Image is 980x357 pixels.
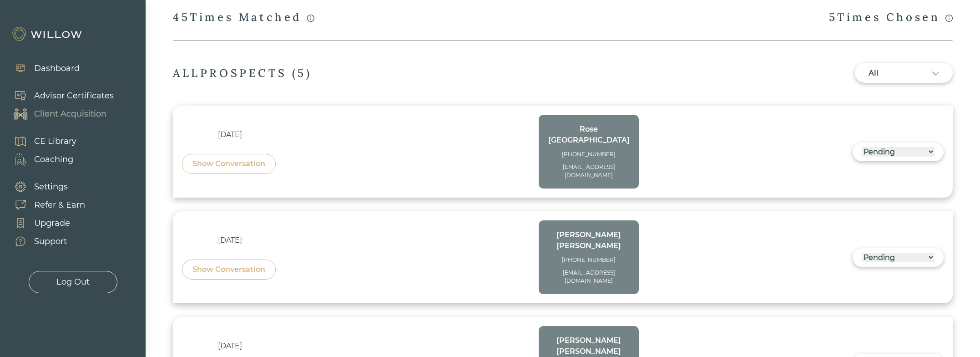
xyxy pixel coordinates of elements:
[548,124,630,146] div: Rose [GEOGRAPHIC_DATA]
[5,59,80,77] a: Dashboard
[5,214,85,232] a: Upgrade
[829,10,953,25] div: 5 Times Chosen
[548,256,630,264] div: [PHONE_NUMBER]
[34,90,114,102] div: Advisor Certificates
[34,62,80,75] div: Dashboard
[869,68,905,79] div: All
[192,158,265,169] div: Show Conversation
[548,163,630,179] div: [EMAIL_ADDRESS][DOMAIN_NAME]
[34,217,70,229] div: Upgrade
[945,15,953,22] span: info-circle
[548,150,630,158] div: [PHONE_NUMBER]
[5,196,85,214] a: Refer & Earn
[34,199,85,211] div: Refer & Earn
[182,341,278,352] div: [DATE]
[5,87,114,105] a: Advisor Certificates
[5,132,76,150] a: CE Library
[192,264,265,275] div: Show Conversation
[34,181,68,193] div: Settings
[34,108,106,120] div: Client Acquisition
[34,235,67,248] div: Support
[307,15,314,22] span: info-circle
[182,129,278,140] div: [DATE]
[56,276,90,288] div: Log Out
[5,105,114,123] a: Client Acquisition
[5,178,85,196] a: Settings
[182,235,278,246] div: [DATE]
[5,150,76,168] a: Coaching
[11,27,84,41] img: Willow
[173,10,314,25] div: 45 Times Matched
[34,135,76,148] div: CE Library
[34,153,73,166] div: Coaching
[548,229,630,251] div: [PERSON_NAME] [PERSON_NAME]
[548,335,630,357] div: [PERSON_NAME] [PERSON_NAME]
[548,269,630,285] div: [EMAIL_ADDRESS][DOMAIN_NAME]
[173,66,312,80] div: ALL PROSPECTS ( 5 )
